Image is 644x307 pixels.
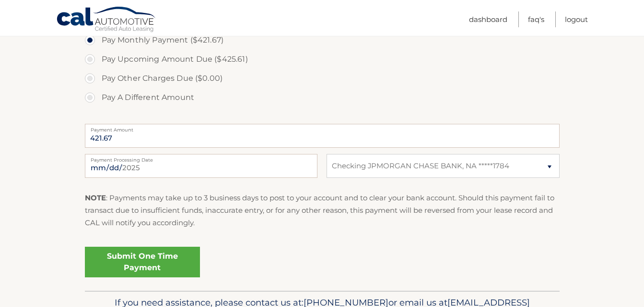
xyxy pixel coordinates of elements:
[85,124,560,148] input: Payment Amount
[85,50,560,69] label: Pay Upcoming Amount Due ($425.61)
[85,154,317,178] input: Payment Date
[85,154,317,162] label: Payment Processing Date
[565,11,588,27] a: Logout
[85,31,560,50] label: Pay Monthly Payment ($421.67)
[56,6,157,34] a: Cal Automotive
[85,69,560,88] label: Pay Other Charges Due ($0.00)
[85,193,106,202] strong: NOTE
[85,192,560,230] p: : Payments may take up to 3 business days to post to your account and to clear your bank account....
[85,88,560,107] label: Pay A Different Amount
[469,11,507,27] a: Dashboard
[528,11,544,27] a: FAQ's
[85,124,560,132] label: Payment Amount
[85,247,200,277] a: Submit One Time Payment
